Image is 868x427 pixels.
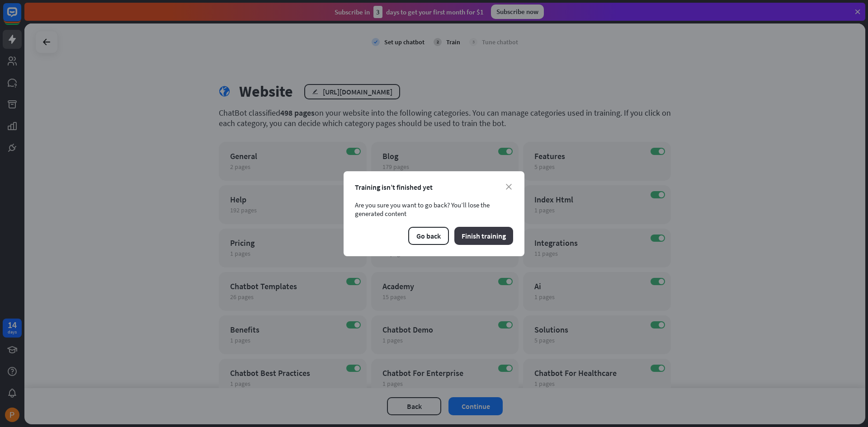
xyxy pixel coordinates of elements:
i: close [506,184,512,190]
button: Open LiveChat chat widget [7,4,34,31]
div: Training isn’t finished yet [355,183,513,192]
button: Finish training [454,227,513,245]
div: Are you sure you want to go back? You’ll lose the generated content [355,201,513,218]
button: Go back [408,227,449,245]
